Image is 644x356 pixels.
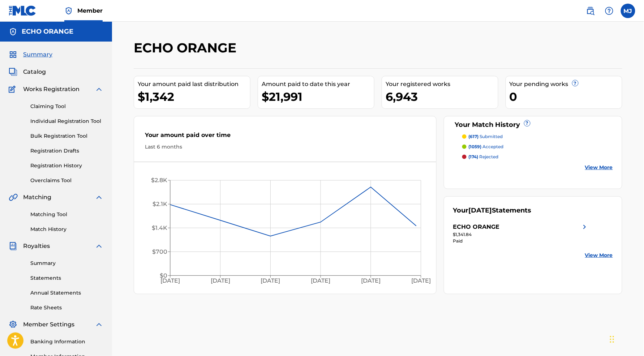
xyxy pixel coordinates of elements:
[23,193,51,202] span: Matching
[469,134,479,139] span: (617)
[153,201,167,208] tspan: $2.1K
[30,211,103,218] a: Matching Tool
[211,277,230,284] tspan: [DATE]
[585,252,613,259] a: View More
[30,260,103,267] a: Summary
[95,193,103,202] img: expand
[30,338,103,346] a: Banking Information
[411,277,431,284] tspan: [DATE]
[138,89,250,105] div: $1,342
[138,80,250,89] div: Your amount paid last distribution
[23,68,46,76] span: Catalog
[469,143,504,150] p: accepted
[510,80,622,89] div: Your pending works
[9,27,17,36] img: Accounts
[95,320,103,329] img: expand
[583,4,598,18] a: Public Search
[469,154,499,160] p: rejected
[469,206,492,214] span: [DATE]
[602,4,617,18] div: Help
[9,68,17,76] img: Catalog
[30,226,103,233] a: Match History
[23,50,52,59] span: Summary
[23,242,50,250] span: Royalties
[453,223,500,231] div: ECHO ORANGE
[9,193,18,202] img: Matching
[621,4,635,18] div: User Menu
[145,143,425,151] div: Last 6 months
[152,224,167,231] tspan: $1.4K
[585,164,613,171] a: View More
[145,131,425,143] div: Your amount paid over time
[386,80,498,89] div: Your registered works
[608,321,644,356] iframe: Chat Widget
[524,120,530,126] span: ?
[453,120,613,130] div: Your Match History
[453,206,532,215] div: Your Statements
[572,80,578,86] span: ?
[462,133,613,140] a: (617) submitted
[9,5,37,16] img: MLC Logo
[64,7,73,15] img: Top Rightsholder
[462,143,613,150] a: (1059) accepted
[469,154,478,159] span: (174)
[9,320,17,329] img: Member Settings
[580,223,589,231] img: right chevron icon
[77,7,103,15] span: Member
[9,50,17,59] img: Summary
[9,242,17,250] img: Royalties
[386,89,498,105] div: 6,943
[30,162,103,170] a: Registration History
[152,248,167,255] tspan: $700
[23,85,80,94] span: Works Registration
[9,85,18,94] img: Works Registration
[95,85,103,94] img: expand
[95,242,103,250] img: expand
[453,231,589,238] div: $1,341.84
[311,277,330,284] tspan: [DATE]
[361,277,381,284] tspan: [DATE]
[160,272,167,279] tspan: $0
[453,223,589,244] a: ECHO ORANGEright chevron icon$1,341.84Paid
[30,132,103,140] a: Bulk Registration Tool
[30,177,103,184] a: Overclaims Tool
[30,289,103,297] a: Annual Statements
[453,238,589,244] div: Paid
[160,277,180,284] tspan: [DATE]
[9,68,46,76] a: CatalogCatalog
[262,89,374,105] div: $21,991
[586,7,595,15] img: search
[610,329,614,350] div: Glisser
[469,144,482,149] span: (1059)
[134,40,240,56] h2: ECHO ORANGE
[30,274,103,282] a: Statements
[608,321,644,356] div: Widget de chat
[605,7,614,15] img: help
[469,133,503,140] p: submitted
[462,154,613,160] a: (174) rejected
[510,89,622,105] div: 0
[30,117,103,125] a: Individual Registration Tool
[30,304,103,312] a: Rate Sheets
[9,50,52,59] a: SummarySummary
[262,80,374,89] div: Amount paid to date this year
[30,103,103,110] a: Claiming Tool
[22,27,73,36] h5: ECHO ORANGE
[261,277,280,284] tspan: [DATE]
[30,147,103,155] a: Registration Drafts
[23,320,74,329] span: Member Settings
[151,177,167,184] tspan: $2.8K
